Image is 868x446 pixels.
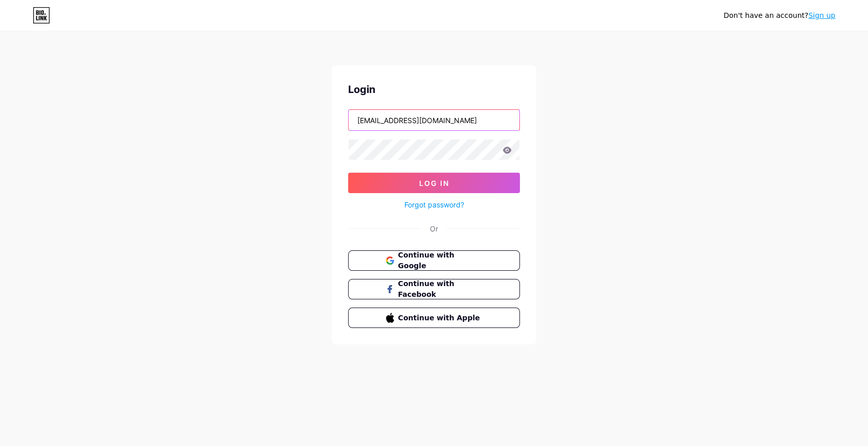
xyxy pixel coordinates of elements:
[348,173,520,193] button: Log In
[348,279,520,299] button: Continue with Facebook
[348,308,520,328] button: Continue with Apple
[419,179,449,187] span: Log In
[398,278,483,300] span: Continue with Facebook
[723,10,835,21] div: Don't have an account?
[808,11,835,19] a: Sign up
[398,313,483,323] span: Continue with Apple
[349,110,519,130] input: Username
[430,223,438,234] div: Or
[348,250,520,271] button: Continue with Google
[404,199,464,210] a: Forgot password?
[398,250,483,271] span: Continue with Google
[348,82,520,97] div: Login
